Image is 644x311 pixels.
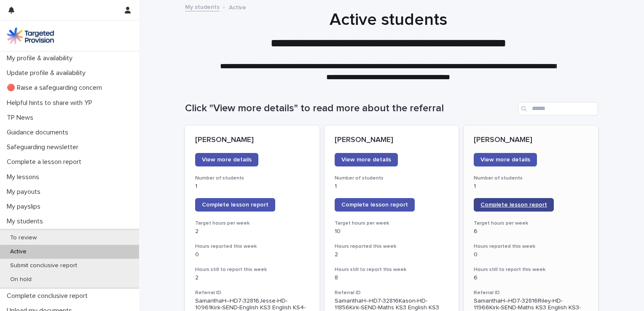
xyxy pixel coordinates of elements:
[3,143,85,151] p: Safeguarding newsletter
[195,274,309,282] p: 2
[518,102,598,115] input: Search
[3,99,99,107] p: Helpful hints to share with YP
[195,220,309,227] h3: Target hours per week
[185,102,515,115] h1: Click "View more details" to read more about the referral
[3,114,40,122] p: TP News
[195,175,309,182] h3: Number of students
[7,27,54,44] img: M5nRWzHhSzIhMunXDL62
[3,188,47,196] p: My payouts
[195,228,309,235] p: 2
[195,251,309,258] p: 0
[335,198,415,212] a: Complete lesson report
[195,290,309,296] h3: Referral ID
[3,173,46,181] p: My lessons
[3,203,47,211] p: My payslips
[335,228,449,235] p: 10
[341,157,391,163] span: View more details
[3,292,94,300] p: Complete conclusive report
[474,220,588,227] h3: Target hours per week
[335,175,449,182] h3: Number of students
[229,2,246,11] p: Active
[185,2,220,11] a: My students
[335,183,449,190] p: 1
[195,198,275,212] a: Complete lesson report
[195,136,309,145] p: [PERSON_NAME]
[335,251,449,258] p: 2
[195,183,309,190] p: 1
[474,228,588,235] p: 6
[3,248,33,255] p: Active
[335,290,449,296] h3: Referral ID
[3,54,79,62] p: My profile & availability
[335,266,449,273] h3: Hours still to report this week
[182,10,595,30] h1: Active students
[474,290,588,296] h3: Referral ID
[480,157,530,163] span: View more details
[195,266,309,273] h3: Hours still to report this week
[202,157,252,163] span: View more details
[3,69,92,77] p: Update profile & availability
[3,262,84,269] p: Submit conclusive report
[480,202,547,208] span: Complete lesson report
[202,202,268,208] span: Complete lesson report
[3,84,109,92] p: 🔴 Raise a safeguarding concern
[474,274,588,282] p: 6
[474,136,588,145] p: [PERSON_NAME]
[335,136,449,145] p: [PERSON_NAME]
[335,243,449,250] h3: Hours reported this week
[335,220,449,227] h3: Target hours per week
[3,276,38,283] p: On hold
[474,266,588,273] h3: Hours still to report this week
[474,198,554,212] a: Complete lesson report
[335,153,398,166] a: View more details
[474,175,588,182] h3: Number of students
[474,243,588,250] h3: Hours reported this week
[3,129,75,137] p: Guidance documents
[195,153,258,166] a: View more details
[474,153,537,166] a: View more details
[474,251,588,258] p: 0
[3,234,43,241] p: To review
[3,158,88,166] p: Complete a lesson report
[3,217,50,225] p: My students
[341,202,408,208] span: Complete lesson report
[195,243,309,250] h3: Hours reported this week
[335,274,449,282] p: 8
[474,183,588,190] p: 1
